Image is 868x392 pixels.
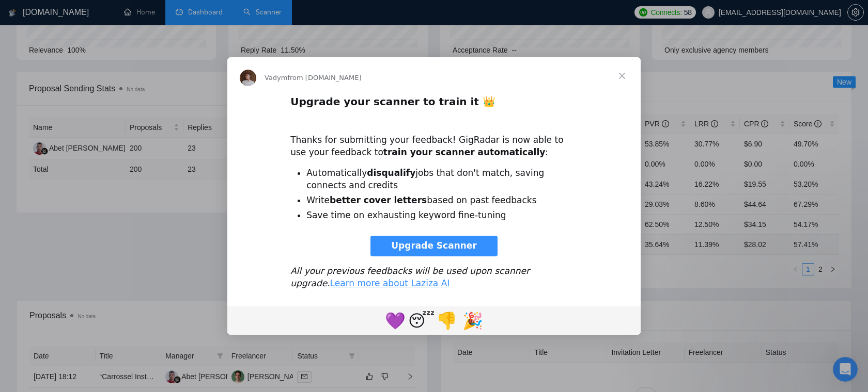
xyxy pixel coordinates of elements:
[240,70,256,86] img: Profile image for Vadym
[367,168,415,178] b: disqualify
[385,311,406,331] span: 💜
[460,308,486,333] span: tada reaction
[408,311,435,331] span: 😴
[437,311,457,331] span: 👎
[290,122,578,158] div: Thanks for submitting your feedback! GigRadar is now able to use your feedback to :
[290,95,495,108] b: Upgrade your scanner to train it 👑
[306,194,578,207] li: Write based on past feedbacks
[330,278,450,288] a: Learn more about Laziza AI
[330,195,427,205] b: better cover letters
[434,308,460,333] span: 1 reaction
[382,308,408,333] span: purple heart reaction
[370,236,498,256] a: Upgrade Scanner
[462,311,483,331] span: 🎉
[603,57,641,94] span: Close
[306,167,578,192] li: Automatically jobs that don't match, saving connects and credits
[265,74,287,81] span: Vadym
[408,308,434,333] span: sleeping reaction
[383,147,546,157] b: train your scanner automatically
[391,240,477,251] span: Upgrade Scanner
[290,266,530,288] i: All your previous feedbacks will be used upon scanner upgrade.
[287,74,361,81] span: from [DOMAIN_NAME]
[306,209,578,222] li: Save time on exhausting keyword fine-tuning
